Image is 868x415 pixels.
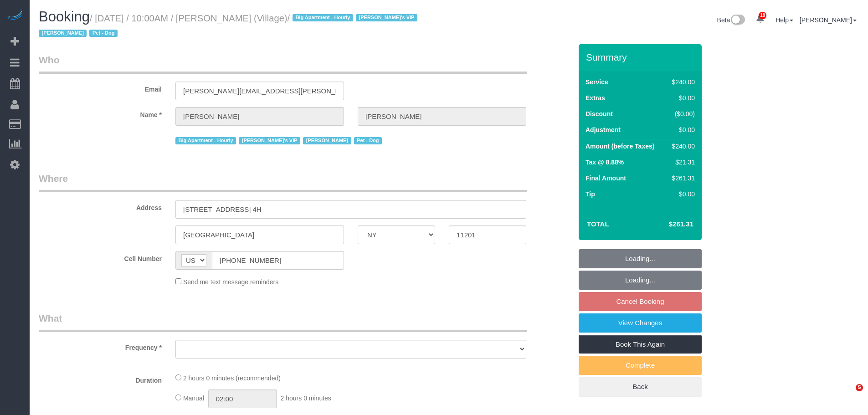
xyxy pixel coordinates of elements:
[183,278,278,286] span: Send me text message reminders
[586,174,626,183] label: Final Amount
[586,125,621,134] label: Adjustment
[586,77,608,87] label: Service
[717,16,745,24] a: Beta
[39,172,527,192] legend: Where
[39,9,90,25] span: Booking
[668,174,695,183] div: $261.31
[668,158,695,167] div: $21.31
[39,312,527,332] legend: What
[39,30,87,37] span: [PERSON_NAME]
[303,137,351,144] span: [PERSON_NAME]
[356,14,417,21] span: [PERSON_NAME]'s VIP
[837,384,859,406] iframe: Intercom live chat
[32,200,169,212] label: Address
[449,225,526,244] input: Zip Code
[175,225,344,244] input: City
[642,220,693,228] h4: $261.31
[293,14,353,21] span: Big Apartment - Hourly
[32,251,169,263] label: Cell Number
[358,107,526,126] input: Last Name
[32,107,169,119] label: Name *
[89,30,117,37] span: Pet - Dog
[751,9,769,29] a: 18
[39,53,527,74] legend: Who
[579,335,702,354] a: Book This Again
[175,137,236,144] span: Big Apartment - Hourly
[586,190,595,199] label: Tip
[183,395,204,402] span: Manual
[579,377,702,396] a: Back
[39,13,420,39] small: / [DATE] / 10:00AM / [PERSON_NAME] (Village)
[212,251,344,270] input: Cell Number
[668,142,695,151] div: $240.00
[668,125,695,134] div: $0.00
[239,137,300,144] span: [PERSON_NAME]'s VIP
[32,340,169,352] label: Frequency *
[586,158,624,167] label: Tax @ 8.88%
[800,16,857,24] a: [PERSON_NAME]
[856,384,863,391] span: 5
[175,82,344,100] input: Email
[5,9,24,22] img: Automaid Logo
[587,220,609,228] strong: Total
[281,395,331,402] span: 2 hours 0 minutes
[776,16,793,24] a: Help
[668,109,695,118] div: ($0.00)
[579,313,702,333] a: View Changes
[586,142,654,151] label: Amount (before Taxes)
[32,82,169,94] label: Email
[32,373,169,385] label: Duration
[586,93,605,102] label: Extras
[183,374,281,382] span: 2 hours 0 minutes (recommended)
[668,190,695,199] div: $0.00
[668,77,695,87] div: $240.00
[759,12,766,19] span: 18
[730,15,745,26] img: New interface
[175,107,344,126] input: First Name
[668,93,695,102] div: $0.00
[586,109,613,118] label: Discount
[586,52,697,62] h3: Summary
[354,137,382,144] span: Pet - Dog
